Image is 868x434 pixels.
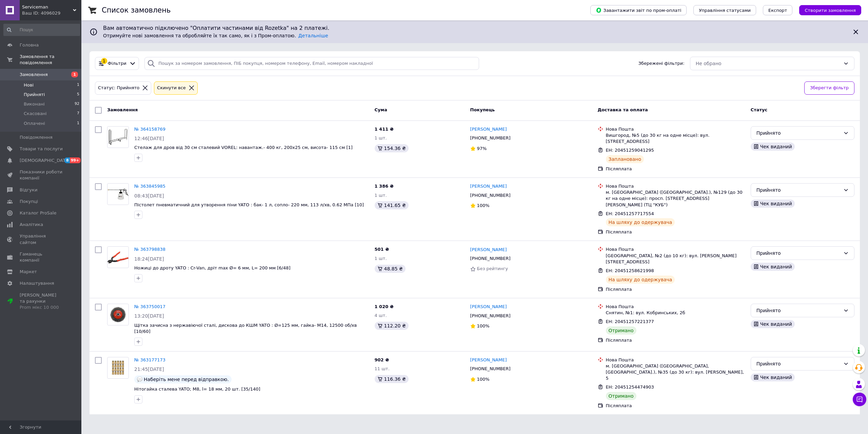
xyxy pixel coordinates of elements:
span: Гаманець компанії [20,251,63,263]
img: Фото товару [107,307,129,323]
img: Фото товару [107,129,129,145]
div: 112.20 ₴ [375,322,409,330]
button: Зберегти фільтр [804,81,854,95]
a: № 363798838 [134,247,165,252]
span: 501 ₴ [375,247,389,252]
div: Нова Пошта [606,304,745,310]
span: [DEMOGRAPHIC_DATA] [20,157,70,164]
a: Фото товару [107,126,129,148]
h1: Список замовлень [102,6,171,14]
div: Prom мікс 10 000 [20,304,63,310]
div: Чек виданий [751,143,795,151]
span: 8 [64,157,70,163]
span: Ножиці до дроту YATO : Cr-Van, дріт max Ø= 6 мм, L= 200 мм [6/48] [134,265,291,270]
span: 4 шт. [375,313,387,318]
img: Фото товару [107,249,129,265]
a: № 364158769 [134,127,165,132]
span: ЕН: 20451258621998 [606,268,654,273]
span: Статус [751,107,768,112]
div: Післяплата [606,286,745,293]
div: [PHONE_NUMBER] [469,254,512,263]
span: Повідомлення [20,134,53,140]
div: Нова Пошта [606,357,745,363]
a: Стелаж для дров від 30 см сталевий VOREL: навантаж.- 400 кг, 200х25 см, висота- 115 см [1] [134,145,353,150]
img: Фото товару [107,186,129,202]
span: Відгуки [20,187,37,193]
span: Покупець [470,107,495,112]
span: Аналітика [20,222,43,228]
span: Каталог ProSale [20,210,56,216]
div: На шляху до одержувача [606,218,675,226]
a: [PERSON_NAME] [470,357,507,363]
a: [PERSON_NAME] [470,183,507,190]
span: Покупці [20,199,38,205]
div: Статус: Прийнято [97,84,141,92]
span: Cума [375,107,387,112]
span: Налаштування [20,280,54,286]
div: Чек виданий [751,373,795,381]
span: 12:46[DATE] [134,136,164,141]
span: ЕН: 20451259041295 [606,148,654,153]
span: Serviceman [22,4,73,10]
span: 1 020 ₴ [375,304,394,309]
span: Прийняті [24,92,45,98]
span: 11 шт. [375,366,390,371]
span: 1 шт. [375,193,387,198]
span: Нові [24,82,34,88]
span: Товари та послуги [20,146,63,152]
div: 154.36 ₴ [375,144,409,152]
span: 7 [77,111,79,117]
a: Пістолет пневматичний для утворення піни YATO : бак- 1 л, сопло- 220 мм, 113 л/хв, 0.62 МПа [10] [134,202,364,207]
div: [PHONE_NUMBER] [469,312,512,320]
span: 92 [75,101,79,107]
span: 1 [77,120,79,127]
span: Завантажити звіт по пром-оплаті [596,7,681,13]
a: [PERSON_NAME] [470,304,507,310]
span: ЕН: 20451254474903 [606,384,654,390]
span: Управління статусами [699,8,751,13]
span: Замовлення та повідомлення [20,54,81,66]
a: Фото товару [107,357,129,379]
span: Скасовані [24,111,47,117]
div: Прийнято [756,186,841,194]
a: Фото товару [107,304,129,325]
div: м. [GEOGRAPHIC_DATA] ([GEOGRAPHIC_DATA], [GEOGRAPHIC_DATA].), №35 (до 30 кг): вул. [PERSON_NAME], 5 [606,363,745,382]
div: 141.65 ₴ [375,201,409,209]
span: 100% [477,203,490,208]
button: Чат з покупцем [853,393,866,406]
div: Ваш ID: 4096029 [22,10,81,16]
div: Післяплата [606,403,745,409]
span: 1 шт. [375,135,387,140]
div: Чек виданий [751,200,795,208]
button: Завантажити звіт по пром-оплаті [590,5,687,15]
span: Доставка та оплата [598,107,648,112]
div: Післяплата [606,166,745,172]
a: Детальніше [298,33,328,38]
span: Зберегти фільтр [810,84,849,92]
div: Отримано [606,326,636,335]
span: 1 шт. [375,256,387,261]
span: Фільтри [108,60,126,67]
div: Прийнято [756,249,841,257]
a: Нітогайка сталева YATO; М8, l= 18 мм, 20 шт. [35/140] [134,386,260,392]
div: Отримано [606,392,636,400]
span: Оплачені [24,120,45,127]
span: Отримуйте нові замовлення та обробляйте їх так само, як і з Пром-оплатою. [103,33,328,38]
span: 08:43[DATE] [134,193,164,199]
span: Експорт [768,8,787,13]
div: Cкинути все [156,84,187,92]
div: Нова Пошта [606,246,745,252]
span: Вам автоматично підключено "Оплатити частинами від Rozetka" на 2 платежі. [103,24,846,32]
img: Фото товару [107,360,129,375]
input: Пошук за номером замовлення, ПІБ покупця, номером телефону, Email, номером накладної [144,57,479,70]
div: На шляху до одержувача [606,276,675,284]
button: Експорт [763,5,793,15]
div: [PHONE_NUMBER] [469,134,512,143]
span: 1 [71,72,78,77]
span: Без рейтингу [477,266,508,271]
div: м. [GEOGRAPHIC_DATA] ([GEOGRAPHIC_DATA].), №129 (до 30 кг на одне місце): просп. [STREET_ADDRESS]... [606,189,745,208]
a: № 363177173 [134,357,165,362]
a: № 363750017 [134,304,165,309]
